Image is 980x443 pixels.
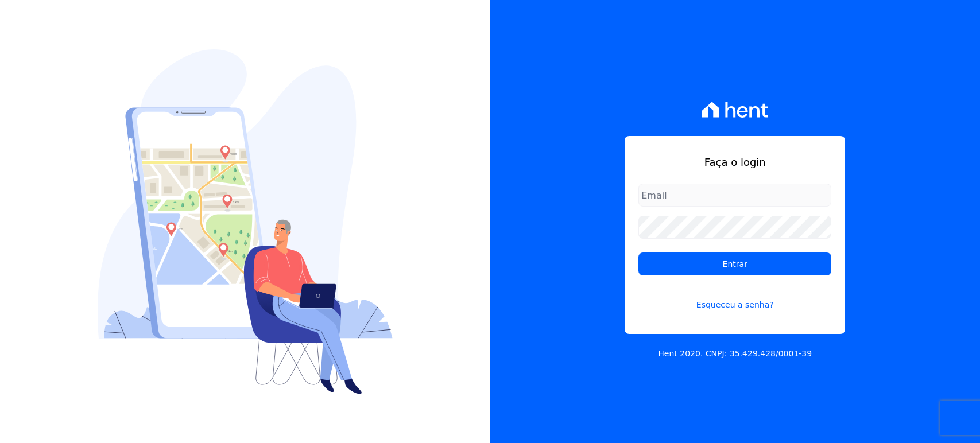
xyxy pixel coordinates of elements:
img: Login [98,49,393,394]
p: Hent 2020. CNPJ: 35.429.428/0001-39 [658,348,812,360]
h1: Faça o login [638,154,831,170]
input: Entrar [638,252,831,275]
a: Esqueceu a senha? [638,285,831,311]
input: Email [638,184,831,207]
